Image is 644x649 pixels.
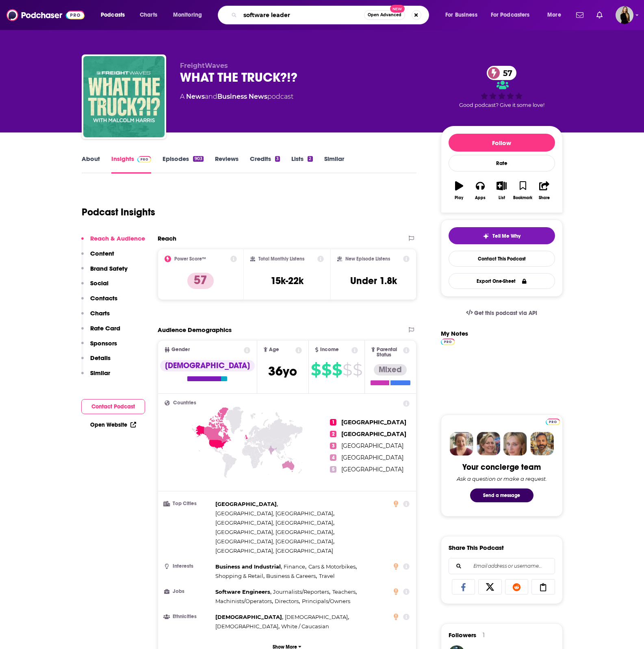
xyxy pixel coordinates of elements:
[308,156,312,162] div: 2
[215,519,333,526] span: [GEOGRAPHIC_DATA], [GEOGRAPHIC_DATA]
[308,563,356,570] span: Cars & Motorbikes
[505,579,529,595] a: Share on Reddit
[440,9,488,22] button: open menu
[341,454,403,461] span: [GEOGRAPHIC_DATA]
[215,518,334,527] span: ,
[441,337,455,345] a: Pro website
[486,9,542,22] button: open menu
[215,510,333,517] span: [GEOGRAPHIC_DATA], [GEOGRAPHIC_DATA]
[483,632,485,639] div: 1
[470,488,533,502] button: Send a message
[462,462,541,472] div: Your concierge team
[275,598,299,604] span: Directors
[163,155,203,174] a: Episodes903
[215,527,334,537] span: ,
[160,360,255,371] div: [DEMOGRAPHIC_DATA]
[215,155,239,174] a: Reviews
[158,234,176,242] h2: Reach
[95,9,135,22] button: open menu
[81,234,145,250] button: Reach & Audience
[275,156,280,162] div: 3
[240,9,364,22] input: Search podcasts, credits, & more...
[215,563,281,570] span: Business and Industrial
[81,339,117,354] button: Sponsors
[226,6,437,24] div: Search podcasts, credits, & more...
[165,564,212,569] h3: Interests
[445,9,477,21] span: For Business
[81,279,108,294] button: Social
[284,563,305,570] span: Finance
[90,234,145,242] p: Reach & Audience
[302,598,350,604] span: Principals/Owners
[90,309,110,317] p: Charts
[546,419,560,425] img: Podchaser Pro
[101,9,125,21] span: Podcasts
[512,176,533,205] button: Bookmark
[90,324,120,332] p: Rate Card
[215,501,277,507] span: [GEOGRAPHIC_DATA]
[281,623,329,629] span: White / Caucasian
[330,431,336,437] span: 2
[134,9,162,22] a: Charts
[311,363,321,376] span: $
[82,206,155,218] h1: Podcast Insights
[345,256,390,262] h2: New Episode Listens
[332,363,342,376] span: $
[173,9,202,21] span: Monitoring
[165,589,212,594] h3: Jobs
[460,303,544,323] a: Get this podcast via API
[308,562,357,571] span: ,
[81,354,111,369] button: Details
[81,265,128,280] button: Brand Safety
[268,363,297,379] span: 36 yo
[187,273,214,289] p: 57
[616,6,633,24] button: Show profile menu
[332,587,357,597] span: ,
[81,294,117,309] button: Contacts
[180,62,228,69] span: FreightWaves
[180,92,293,102] div: A podcast
[215,509,334,518] span: ,
[332,588,356,595] span: Teachers
[377,347,402,358] span: Parental Status
[324,155,344,174] a: Similar
[90,369,110,377] p: Similar
[341,466,403,473] span: [GEOGRAPHIC_DATA]
[539,195,550,200] div: Share
[449,251,555,267] a: Contact This Podcast
[205,93,217,100] span: and
[491,176,512,205] button: List
[167,9,212,22] button: open menu
[285,614,348,620] span: [DEMOGRAPHIC_DATA]
[321,363,331,376] span: $
[273,588,329,595] span: Journalists/Reporters
[459,102,544,108] span: Good podcast? Give it some love!
[390,5,405,13] span: New
[81,309,110,324] button: Charts
[7,7,85,23] img: Podchaser - Follow, Share and Rate Podcasts
[171,347,190,352] span: Gender
[215,614,282,620] span: [DEMOGRAPHIC_DATA]
[137,156,152,163] img: Podchaser Pro
[81,369,110,384] button: Similar
[455,558,548,574] input: Email address or username...
[319,573,335,579] span: Travel
[215,588,270,595] span: Software Engineers
[165,614,212,619] h3: Ethnicities
[513,195,532,200] div: Bookmark
[449,134,555,152] button: Follow
[215,529,333,535] span: [GEOGRAPHIC_DATA], [GEOGRAPHIC_DATA]
[215,622,280,631] span: ,
[215,587,271,597] span: ,
[449,155,555,171] div: Rate
[341,430,406,438] span: [GEOGRAPHIC_DATA]
[441,330,468,344] label: My Notes
[341,442,403,449] span: [GEOGRAPHIC_DATA]
[83,56,165,137] a: WHAT THE TRUCK?!?
[441,339,455,345] img: Podchaser Pro
[530,432,554,456] img: Jon Profile
[81,324,120,339] button: Rate Card
[547,9,561,21] span: More
[364,10,405,20] button: Open AdvancedNew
